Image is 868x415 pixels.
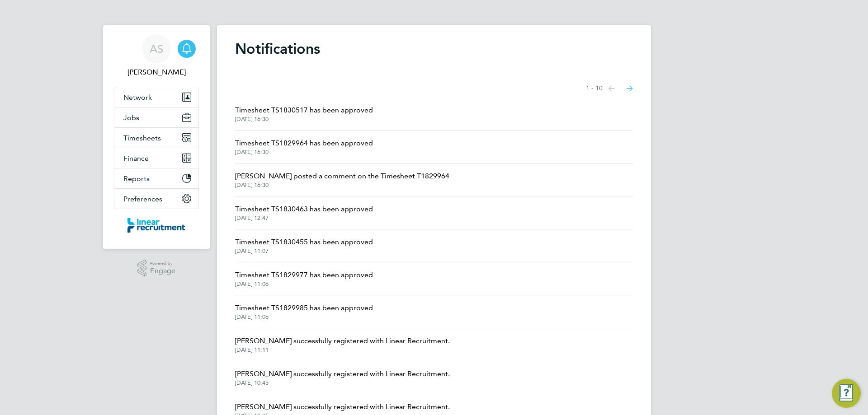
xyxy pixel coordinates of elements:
a: Timesheet TS1830455 has been approved[DATE] 11:07 [235,237,373,255]
span: 1 - 10 [586,84,603,93]
h1: Notifications [235,40,633,58]
span: Jobs [123,113,139,122]
span: [DATE] 10:45 [235,379,450,387]
span: Timesheet TS1829964 has been approved [235,138,373,149]
span: Preferences [123,195,162,203]
a: [PERSON_NAME] successfully registered with Linear Recruitment.[DATE] 11:11 [235,336,450,354]
span: [DATE] 16:30 [235,149,373,156]
button: Network [114,87,198,107]
a: AS[PERSON_NAME] [114,34,199,78]
a: Timesheet TS1830517 has been approved[DATE] 16:30 [235,105,373,123]
span: [PERSON_NAME] posted a comment on the Timesheet T1829964 [235,171,449,182]
span: Reports [123,174,150,183]
a: Go to home page [114,218,199,233]
span: AS [150,43,163,55]
span: Timesheet TS1830463 has been approved [235,204,373,214]
button: Finance [114,148,198,168]
span: Alyssa Smith [114,67,199,78]
button: Timesheets [114,128,198,148]
a: Timesheet TS1829977 has been approved[DATE] 11:06 [235,270,373,288]
nav: Select page of notifications list [586,79,633,98]
a: Timesheet TS1830463 has been approved[DATE] 12:47 [235,204,373,222]
span: [DATE] 11:06 [235,280,373,288]
span: [DATE] 16:30 [235,182,449,189]
button: Preferences [114,189,198,209]
span: [DATE] 11:11 [235,346,450,354]
img: linearrecruitment-logo-retina.png [127,218,185,233]
a: [PERSON_NAME] successfully registered with Linear Recruitment.[DATE] 10:45 [235,368,450,387]
span: [DATE] 16:30 [235,116,373,123]
span: Timesheet TS1829977 has been approved [235,270,373,280]
span: [DATE] 11:06 [235,313,373,321]
span: Network [123,93,152,102]
a: Timesheet TS1829985 has been approved[DATE] 11:06 [235,303,373,321]
span: [PERSON_NAME] successfully registered with Linear Recruitment. [235,401,450,412]
span: Timesheet TS1830517 has been approved [235,105,373,116]
span: [PERSON_NAME] successfully registered with Linear Recruitment. [235,336,450,346]
span: Powered by [150,260,175,267]
button: Engage Resource Center [832,379,861,408]
span: Finance [123,154,149,163]
span: Timesheets [123,134,161,142]
span: Timesheet TS1829985 has been approved [235,303,373,313]
a: Timesheet TS1829964 has been approved[DATE] 16:30 [235,138,373,156]
span: [DATE] 11:07 [235,247,373,255]
button: Jobs [114,107,198,127]
a: Powered byEngage [137,260,176,277]
button: Reports [114,168,198,188]
a: [PERSON_NAME] posted a comment on the Timesheet T1829964[DATE] 16:30 [235,171,449,189]
span: [DATE] 12:47 [235,214,373,222]
span: Engage [150,267,175,275]
span: Timesheet TS1830455 has been approved [235,237,373,247]
span: [PERSON_NAME] successfully registered with Linear Recruitment. [235,368,450,379]
nav: Main navigation [103,25,210,249]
